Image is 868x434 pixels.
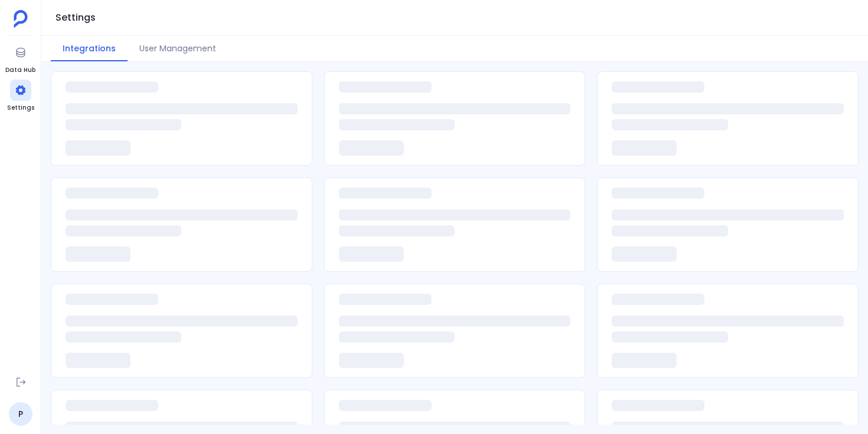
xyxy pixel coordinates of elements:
[5,65,35,75] span: Data Hub
[7,103,34,113] span: Settings
[14,10,28,28] img: petavue logo
[51,36,128,61] button: Integrations
[5,42,35,75] a: Data Hub
[9,402,32,426] a: P
[56,9,96,26] h1: Settings
[128,36,228,61] button: User Management
[7,80,34,113] a: Settings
